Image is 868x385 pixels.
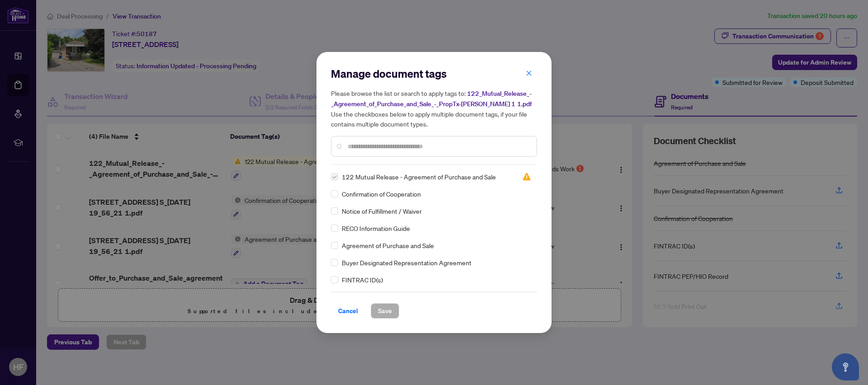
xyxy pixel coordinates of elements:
span: 122 Mutual Release - Agreement of Purchase and Sale [342,172,496,182]
button: Open asap [832,353,859,380]
h2: Manage document tags [331,66,537,81]
button: Cancel [331,303,365,319]
span: Notice of Fulfillment / Waiver [342,206,422,216]
span: FINTRAC ID(s) [342,275,383,285]
span: Agreement of Purchase and Sale [342,240,434,250]
h5: Please browse the list or search to apply tags to: Use the checkboxes below to apply multiple doc... [331,88,537,129]
button: Save [371,303,399,319]
span: RECO Information Guide [342,223,410,233]
span: Needs Work [522,172,531,181]
span: Buyer Designated Representation Agreement [342,258,472,268]
span: Cancel [338,304,358,318]
span: Confirmation of Cooperation [342,189,421,199]
img: status [522,172,531,181]
span: close [526,70,532,76]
